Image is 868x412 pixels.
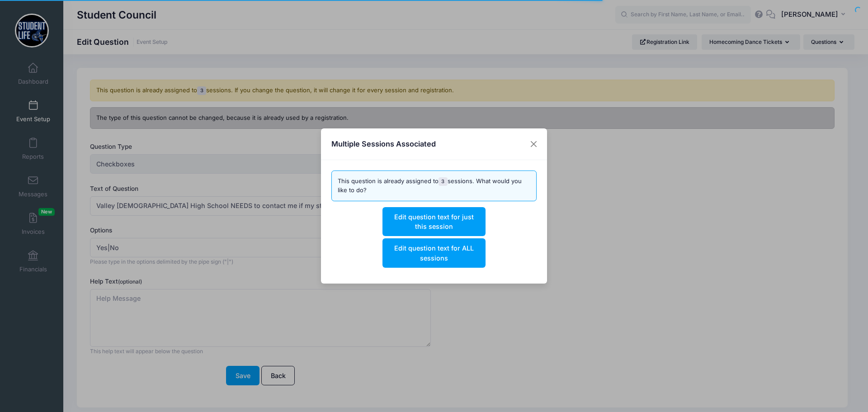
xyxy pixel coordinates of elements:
[439,177,448,186] span: 3
[526,136,542,152] button: Close
[331,138,436,149] h4: Multiple Sessions Associated
[382,238,485,267] button: Edit question text for ALL sessions
[382,207,485,236] button: Edit question text for just this session
[331,170,537,201] div: This question is already assigned to sessions. What would you like to do?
